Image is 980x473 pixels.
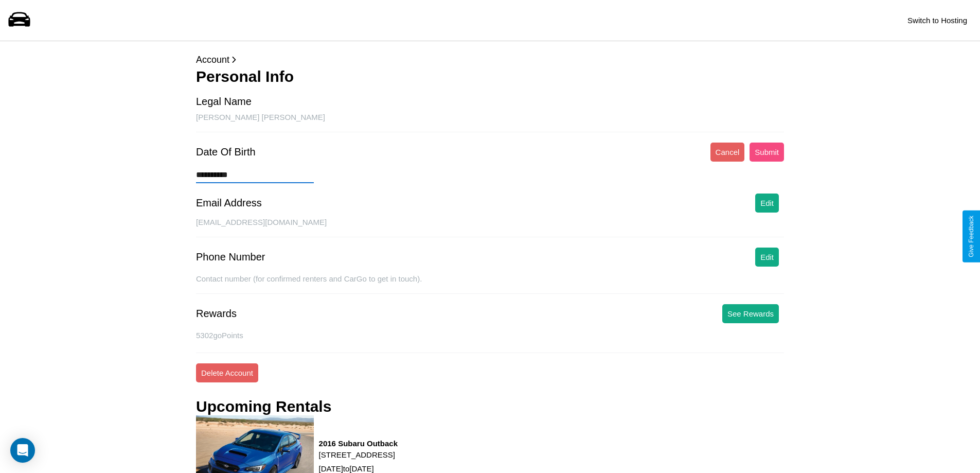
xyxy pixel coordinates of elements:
button: Submit [750,143,784,162]
div: Date Of Birth [196,146,256,158]
h3: Personal Info [196,68,784,85]
div: Legal Name [196,96,252,108]
div: [EMAIL_ADDRESS][DOMAIN_NAME] [196,218,784,237]
p: 5302 goPoints [196,328,784,342]
div: Phone Number [196,251,265,263]
button: Switch to Hosting [902,11,972,30]
p: Account [196,51,784,68]
button: See Rewards [722,304,779,323]
div: Rewards [196,308,237,320]
div: [PERSON_NAME] [PERSON_NAME] [196,113,784,132]
div: Email Address [196,197,262,209]
div: Give Feedback [968,216,975,257]
button: Delete Account [196,363,258,382]
h3: Upcoming Rentals [196,398,331,415]
button: Edit [755,194,779,213]
div: Open Intercom Messenger [10,438,35,463]
h3: 2016 Subaru Outback [319,439,398,448]
button: Edit [755,248,779,267]
div: Contact number (for confirmed renters and CarGo to get in touch). [196,274,784,294]
p: [STREET_ADDRESS] [319,448,398,462]
button: Cancel [710,143,745,162]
